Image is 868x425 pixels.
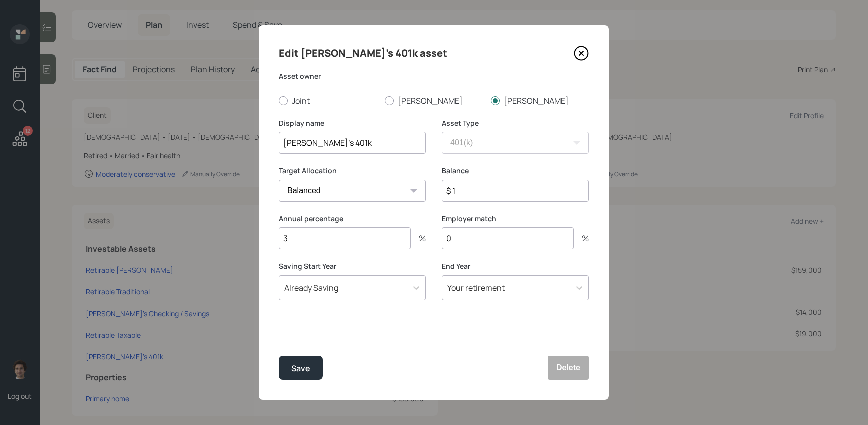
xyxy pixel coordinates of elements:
[442,166,589,176] label: Balance
[574,234,589,242] div: %
[442,118,589,128] label: Asset Type
[442,261,589,271] label: End Year
[385,95,483,106] label: [PERSON_NAME]
[279,118,426,128] label: Display name
[548,356,589,380] button: Delete
[279,356,323,380] button: Save
[279,214,426,224] label: Annual percentage
[291,362,310,375] div: Save
[279,95,377,106] label: Joint
[491,95,589,106] label: [PERSON_NAME]
[442,214,589,224] label: Employer match
[279,71,589,81] label: Asset owner
[447,282,505,293] div: Your retirement
[279,261,426,271] label: Saving Start Year
[411,234,426,242] div: %
[284,282,338,293] div: Already Saving
[279,166,426,176] label: Target Allocation
[279,45,447,61] h4: Edit [PERSON_NAME]'s 401k asset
